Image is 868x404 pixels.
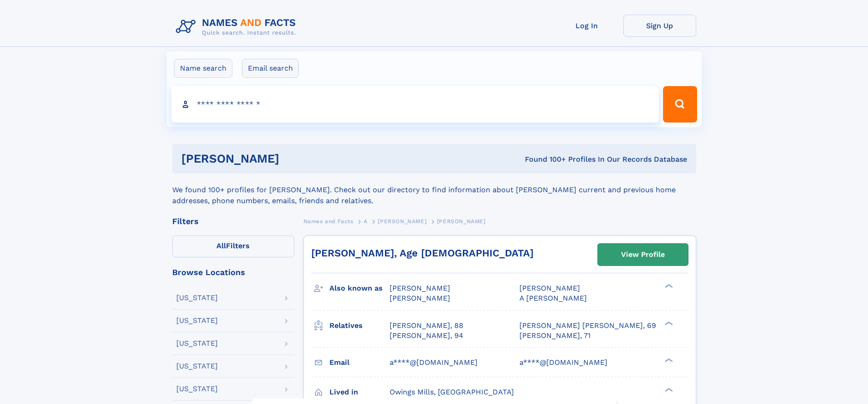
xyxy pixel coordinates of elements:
h3: Relatives [329,318,390,333]
label: Filters [172,235,294,257]
div: ❯ [663,357,673,363]
a: A [364,215,368,227]
div: [US_STATE] [176,363,218,370]
div: ❯ [663,283,673,289]
a: [PERSON_NAME], 71 [519,331,591,341]
button: Search Button [663,86,697,123]
div: Found 100+ Profiles In Our Records Database [402,154,687,164]
span: [PERSON_NAME] [437,218,486,225]
h3: Email [329,355,390,370]
a: [PERSON_NAME] [378,215,426,227]
span: [PERSON_NAME] [390,284,450,292]
div: Filters [172,217,294,225]
div: ❯ [663,387,673,393]
h3: Lived in [329,384,390,400]
span: [PERSON_NAME] [378,218,426,225]
span: [PERSON_NAME] [390,294,450,302]
div: [US_STATE] [176,294,218,302]
a: [PERSON_NAME], 94 [390,331,463,341]
a: Sign Up [623,15,696,37]
a: Log In [550,15,623,37]
label: Email search [242,59,299,78]
div: [US_STATE] [176,340,218,347]
h3: Also known as [329,281,390,296]
a: [PERSON_NAME], Age [DEMOGRAPHIC_DATA] [311,247,534,259]
span: [PERSON_NAME] [519,284,580,292]
span: Owings Mills, [GEOGRAPHIC_DATA] [390,388,514,396]
span: A [PERSON_NAME] [519,294,587,302]
a: [PERSON_NAME], 88 [390,321,463,331]
div: Browse Locations [172,268,294,276]
div: [US_STATE] [176,317,218,324]
div: ❯ [663,320,673,326]
div: View Profile [621,244,665,265]
span: All [216,241,226,250]
a: Names and Facts [303,215,354,227]
h1: [PERSON_NAME] [181,153,402,164]
input: search input [171,86,659,123]
a: [PERSON_NAME] [PERSON_NAME], 69 [519,321,656,331]
a: View Profile [598,244,688,266]
label: Name search [174,59,232,78]
div: We found 100+ profiles for [PERSON_NAME]. Check out our directory to find information about [PERS... [172,174,696,206]
div: [US_STATE] [176,385,218,393]
img: Logo Names and Facts [172,15,303,39]
span: A [364,218,368,225]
